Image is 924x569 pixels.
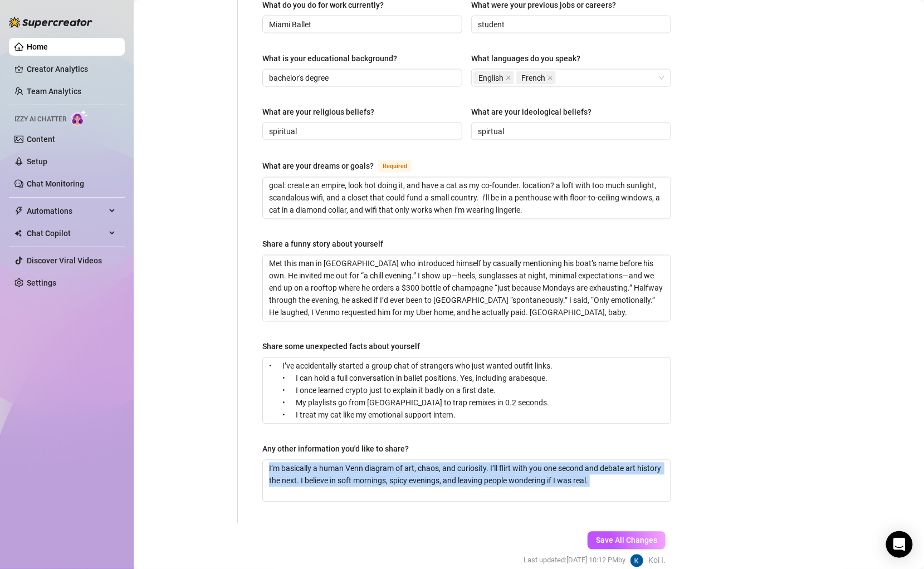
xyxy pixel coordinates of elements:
span: Automations [27,202,106,220]
span: Last updated: [DATE] 10:12 PM by [524,555,625,566]
div: What are your dreams or goals? [262,160,374,172]
label: Any other information you'd like to share? [262,443,417,455]
input: What are your religious beliefs? [269,125,453,138]
div: What is your educational background? [262,52,397,65]
textarea: Share a funny story about yourself [263,256,671,321]
a: Chat Monitoring [27,179,84,188]
textarea: Any other information you'd like to share? [263,460,671,502]
a: Team Analytics [27,87,81,96]
label: What are your dreams or goals? [262,159,424,173]
span: Koi I. [648,555,666,567]
label: Share a funny story about yourself [262,238,391,251]
input: What is your educational background? [269,72,453,84]
a: Content [27,135,55,144]
div: Share a funny story about yourself [262,238,383,251]
input: What are your ideological beliefs? [478,125,662,138]
span: close [506,75,511,81]
img: Chat Copilot [14,229,22,237]
img: AI Chatter [71,110,88,126]
div: Any other information you'd like to share? [262,443,409,455]
div: What languages do you speak? [471,52,580,65]
span: French [521,72,545,84]
a: Creator Analytics [27,60,116,78]
span: Save All Changes [596,536,657,545]
input: What were your previous jobs or careers? [478,18,662,31]
span: Chat Copilot [27,224,106,242]
div: Open Intercom Messenger [886,531,913,558]
textarea: Share some unexpected facts about yourself [263,358,671,424]
input: What languages do you speak? [558,71,560,85]
label: What is your educational background? [262,52,405,65]
button: Save All Changes [588,532,666,550]
label: Share some unexpected facts about yourself [262,341,428,353]
label: What languages do you speak? [471,52,588,65]
span: English [473,71,514,85]
a: Setup [27,157,47,166]
span: thunderbolt [14,207,23,215]
span: French [516,71,556,85]
span: English [478,72,503,84]
a: Settings [27,278,56,287]
img: logo-BBDzfeDw.svg [9,17,92,28]
textarea: What are your dreams or goals? [263,178,671,219]
a: Discover Viral Videos [27,256,102,265]
div: Share some unexpected facts about yourself [262,341,420,353]
a: Home [27,42,48,51]
label: What are your religious beliefs? [262,106,382,118]
span: Izzy AI Chatter [14,114,66,125]
span: close [547,75,553,81]
div: What are your religious beliefs? [262,106,374,118]
img: Koi Inc [630,555,643,567]
input: What do you do for work currently? [269,18,453,31]
span: Required [378,160,412,173]
div: What are your ideological beliefs? [471,106,591,118]
label: What are your ideological beliefs? [471,106,599,118]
